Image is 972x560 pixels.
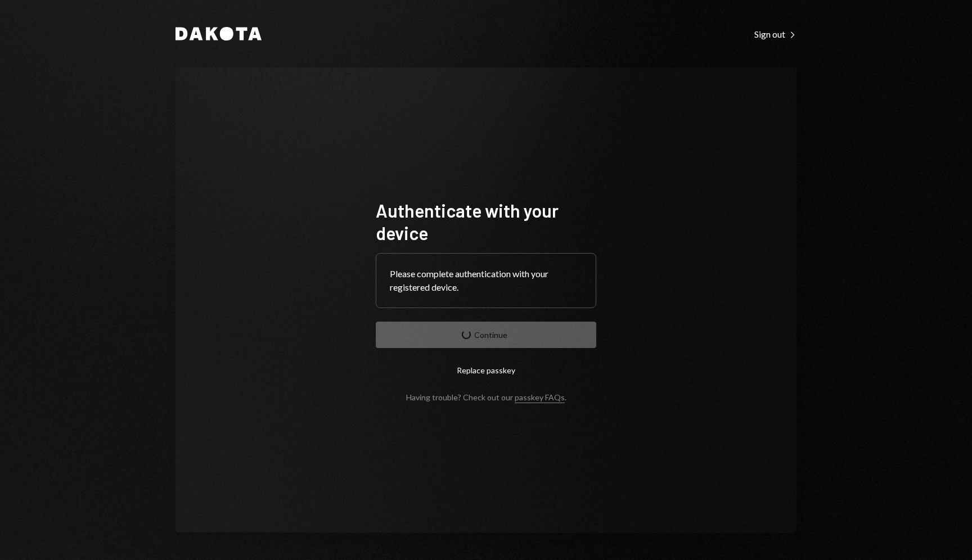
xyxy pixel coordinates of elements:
[515,392,565,403] a: passkey FAQs
[390,267,582,294] div: Please complete authentication with your registered device.
[376,357,596,383] button: Replace passkey
[754,28,796,40] a: Sign out
[376,199,596,244] h1: Authenticate with your device
[754,29,796,40] div: Sign out
[406,392,566,402] div: Having trouble? Check out our .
